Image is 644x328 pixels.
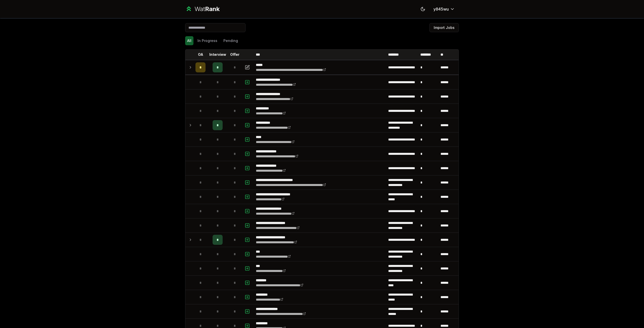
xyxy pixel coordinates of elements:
[429,23,459,32] button: Import Jobs
[185,5,220,13] a: WatRank
[230,52,239,57] p: Offer
[205,5,220,13] span: Rank
[194,5,220,13] div: Wat
[221,36,240,45] button: Pending
[198,52,203,57] p: OA
[195,36,219,45] button: In Progress
[433,6,449,12] span: y845wu
[185,36,193,45] button: All
[209,52,226,57] p: Interview
[429,5,459,14] button: y845wu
